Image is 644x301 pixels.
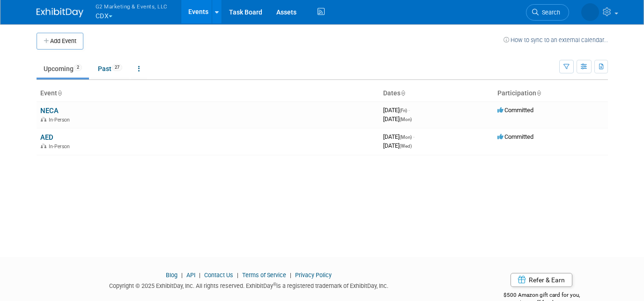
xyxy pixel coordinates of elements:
a: Search [526,4,569,21]
span: Search [539,9,560,16]
span: [DATE] [383,142,412,149]
span: (Fri) [400,108,407,113]
a: AED [40,133,53,142]
span: (Mon) [400,117,412,122]
a: How to sync to an external calendar... [503,36,608,43]
span: G2 Marketing & Events, LLC [96,1,168,11]
span: | [288,272,294,279]
a: NECA [40,107,59,115]
a: Sort by Start Date [400,89,405,97]
span: [DATE] [383,115,412,122]
span: 27 [112,64,122,71]
span: | [235,272,241,279]
span: Committed [497,133,533,140]
a: Terms of Service [242,272,286,279]
img: In-Person Event [41,143,46,148]
span: [DATE] [383,107,410,114]
th: Dates [379,86,494,101]
a: Privacy Policy [295,272,332,279]
th: Event [37,86,379,101]
img: Laine Butler [581,3,599,21]
span: [DATE] [383,133,415,140]
button: Add Event [37,33,83,50]
span: | [179,272,185,279]
sup: ® [273,282,276,287]
span: Committed [497,107,533,114]
span: (Wed) [400,143,412,149]
span: | [197,272,203,279]
a: Refer & Earn [511,273,572,287]
img: In-Person Event [41,117,46,122]
span: (Mon) [400,135,412,140]
a: Upcoming2 [37,60,89,78]
a: Contact Us [204,272,233,279]
a: API [186,272,195,279]
span: - [413,133,415,140]
div: Copyright © 2025 ExhibitDay, Inc. All rights reserved. ExhibitDay is a registered trademark of Ex... [37,279,462,290]
a: Blog [166,272,178,279]
a: Sort by Participation Type [536,89,541,97]
th: Participation [494,86,608,101]
a: Past27 [91,60,129,78]
span: - [408,107,410,114]
a: Sort by Event Name [57,89,62,97]
span: In-Person [49,143,73,150]
img: ExhibitDay [37,8,83,17]
span: 2 [74,64,82,71]
span: In-Person [49,117,73,123]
